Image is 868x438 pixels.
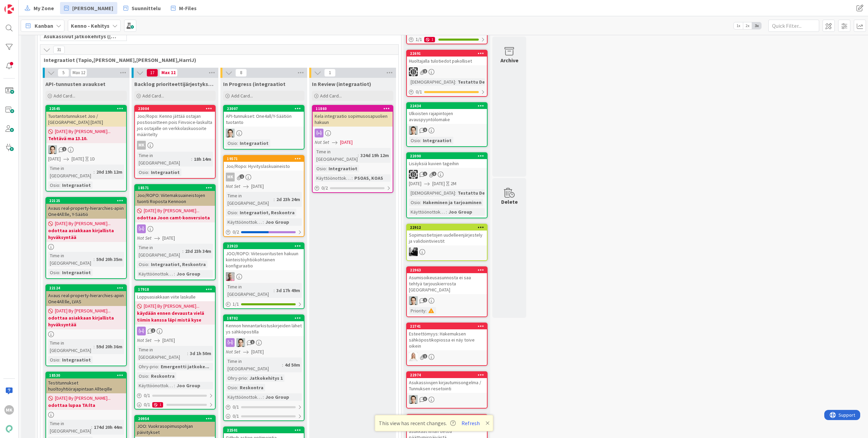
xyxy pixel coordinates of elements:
[409,199,420,206] div: Osio
[226,183,240,189] i: Not Set
[409,296,418,305] img: TT
[423,172,427,176] span: 1
[137,141,146,150] div: MK
[409,126,418,135] img: TT
[233,403,239,411] span: 0 / 1
[264,218,291,226] div: Joo Group
[224,112,304,127] div: API-tunnukset: One4all/Y-Säätiön tuotanto
[135,391,215,400] div: 0/1
[407,273,487,294] div: Asumisoikeusasunnosta ei saa tehtyä tarjouskierrosta [GEOGRAPHIC_DATA]
[451,180,456,187] div: 2M
[407,231,487,245] div: Sopimustietojen uudelleenjärjestely ja validointiviestit
[45,197,127,279] a: 22125Avaus real-property-hierarchies-apiin One4All:lle, Y-Säätiö[DATE] By [PERSON_NAME]...odottaa...
[407,159,487,168] div: Lisäyksiä kuvien tageihin
[135,416,215,422] div: 20954
[55,307,111,314] span: [DATE] By [PERSON_NAME]...
[240,174,244,179] span: 1
[224,129,304,137] div: TT
[226,283,274,298] div: Time in [GEOGRAPHIC_DATA]
[48,181,59,189] div: Osio
[227,244,304,248] div: 22923
[135,185,215,191] div: 18571
[407,267,487,294] div: 22963Asumisoikeusasunnosta ei saa tehtyä tarjouskierrosta [GEOGRAPHIC_DATA]
[135,416,215,437] div: 20954JOO: Vuokrasopimuspohjan päivitykset
[35,22,53,30] span: Kanban
[45,284,127,366] a: 22124Avaus real-property-hierarchies-apiin One4All:lle, LVAS[DATE] By [PERSON_NAME]...odottaa asi...
[237,139,238,147] span: :
[49,286,126,290] div: 22124
[144,392,150,399] span: 0 / 1
[416,36,422,43] span: 1 / 1
[135,141,215,150] div: MK
[162,337,175,344] span: [DATE]
[432,172,436,176] span: 2
[59,356,60,364] span: :
[224,315,304,336] div: 18702Kennon hinnantarkistuskirjeiden lähetys sähköpostilla
[144,303,199,310] span: [DATE] By [PERSON_NAME]...
[407,323,487,329] div: 22741
[407,224,487,231] div: 22912
[55,128,111,135] span: [DATE] By [PERSON_NAME]...
[49,198,126,203] div: 22125
[158,363,159,370] span: :
[224,338,304,347] div: TT
[406,266,488,317] a: 22963Asumisoikeusasunnosta ei saa tehtyä tarjouskierrosta [GEOGRAPHIC_DATA]TTPriority:
[224,243,304,249] div: 22923
[312,105,393,193] a: 11860Kela integraatio sopimusosapuolien hakuunNot Set[DATE]Time in [GEOGRAPHIC_DATA]:324d 19h 12m...
[223,242,304,309] a: 22923JOO/ROPO: Viitesuoritusten hakuun kiinteistöyhtiökohtainen konfiguraatioHJTime in [GEOGRAPHI...
[410,225,487,230] div: 22912
[49,106,126,111] div: 22545
[407,35,487,44] div: 1/11
[46,198,126,204] div: 22125
[135,106,215,112] div: 23004
[135,292,215,301] div: Loppuasiakkaan viite laskulle
[426,307,427,314] span: :
[48,269,59,276] div: Osio
[90,155,95,162] div: 1D
[226,209,237,216] div: Osio
[48,155,61,162] span: [DATE]
[60,2,117,14] a: [PERSON_NAME]
[236,338,245,347] img: TT
[48,145,57,154] img: TT
[407,378,487,393] div: Asukassivujen kirjautumisongelma / Tunnuksen resetointi
[340,139,353,146] span: [DATE]
[226,272,235,281] img: HJ
[264,393,291,401] div: Joo Group
[138,106,215,111] div: 23004
[135,112,215,139] div: Joo/Ropo: Kenno jättää ostajan postiosoitteen pois Finvoice-laskulta jos ostajalle on verkkolasku...
[226,129,235,137] img: TT
[137,372,148,380] div: Osio
[358,152,359,159] span: :
[59,269,60,276] span: :
[455,78,456,86] span: :
[137,337,152,343] i: Not Set
[135,185,215,206] div: 18571Joo/ROPO: Viitemaksuaineistojen tuonti Roposta Kennoon
[410,324,487,329] div: 22741
[148,261,149,268] span: :
[138,416,215,421] div: 20954
[251,183,264,190] span: [DATE]
[226,393,263,401] div: Käyttöönottokriittisyys
[55,220,111,227] span: [DATE] By [PERSON_NAME]...
[226,139,237,147] div: Osio
[224,272,304,281] div: HJ
[192,155,213,163] div: 18h 14m
[224,106,304,112] div: 23007
[137,261,148,268] div: Osio
[352,174,353,182] span: :
[72,155,84,162] span: [DATE]
[224,321,304,336] div: Kennon hinnantarkistuskirjeiden lähetys sähköpostilla
[46,106,126,112] div: 22545
[456,189,498,197] div: Testattu Devissä
[274,287,275,294] span: :
[407,329,487,350] div: Esteettömyys: Hakemuksen sähköpostikopiossa ei näy toive oikein
[226,384,237,391] div: Osio
[223,314,304,421] a: 18702Kennon hinnantarkistuskirjeiden lähetys sähköpostillaTTNot Set[DATE]Time in [GEOGRAPHIC_DATA...
[409,170,418,179] img: IH
[406,152,488,218] a: 22090Lisäyksiä kuvien tageihinIH[DATE][DATE]2M[DEMOGRAPHIC_DATA]:Testattu DevissäOsio:Hakeminen j...
[149,169,181,176] div: Integraatiot
[409,78,455,86] div: [DEMOGRAPHIC_DATA]
[327,165,359,172] div: Integraatiot
[60,181,93,189] div: Integraatiot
